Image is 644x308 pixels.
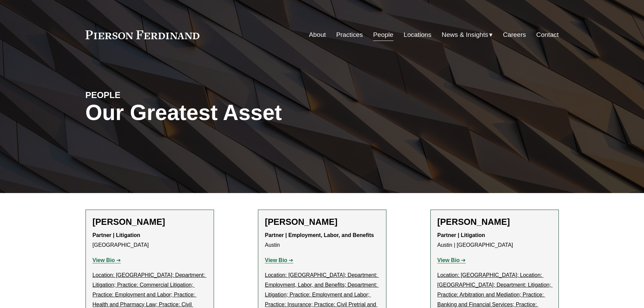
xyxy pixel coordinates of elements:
[373,28,393,41] a: People
[442,28,493,41] a: folder dropdown
[265,232,374,238] strong: Partner | Employment, Labor, and Benefits
[265,231,379,250] p: Austin
[265,257,293,263] a: View Bio
[336,28,363,41] a: Practices
[437,232,485,238] strong: Partner | Litigation
[503,28,526,41] a: Careers
[442,29,488,41] span: News & Insights
[93,231,207,250] p: [GEOGRAPHIC_DATA]
[93,257,115,263] strong: View Bio
[437,257,460,263] strong: View Bio
[86,90,204,100] h4: PEOPLE
[93,257,121,263] a: View Bio
[265,257,287,263] strong: View Bio
[404,28,431,41] a: Locations
[309,28,326,41] a: About
[437,217,552,227] h2: [PERSON_NAME]
[86,100,401,125] h1: Our Greatest Asset
[93,232,140,238] strong: Partner | Litigation
[437,257,466,263] a: View Bio
[536,28,558,41] a: Contact
[265,217,379,227] h2: [PERSON_NAME]
[93,217,207,227] h2: [PERSON_NAME]
[437,231,552,250] p: Austin | [GEOGRAPHIC_DATA]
